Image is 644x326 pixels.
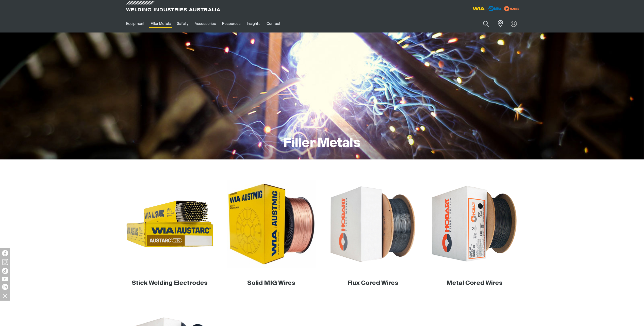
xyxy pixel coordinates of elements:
nav: Main [123,15,422,32]
a: Insights [244,15,263,32]
input: Product name or item number... [471,18,494,30]
a: Metal Cored Wires [446,280,503,286]
img: Metal cored wires [430,180,519,268]
a: Filler Metals [148,15,174,32]
img: hide socials [1,291,9,300]
a: Resources [219,15,244,32]
img: miller [503,5,521,12]
a: Stick Welding Electrodes [132,280,208,286]
img: LinkedIn [2,284,8,290]
img: Instagram [2,259,8,265]
a: Contact [263,15,284,32]
img: Facebook [2,250,8,256]
button: Search products [477,18,495,30]
img: Stick welding electrodes [126,180,214,268]
h1: Filler Metals [284,135,360,152]
a: Safety [174,15,191,32]
img: flux cored wires [329,180,417,268]
a: Flux Cored Wires [347,280,398,286]
a: Equipment [123,15,148,32]
a: Accessories [192,15,219,32]
a: Solid MIG Wires [247,280,295,286]
img: YouTube [2,277,8,281]
img: TikTok [2,268,8,274]
img: Solid Mig Wires [227,180,316,268]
